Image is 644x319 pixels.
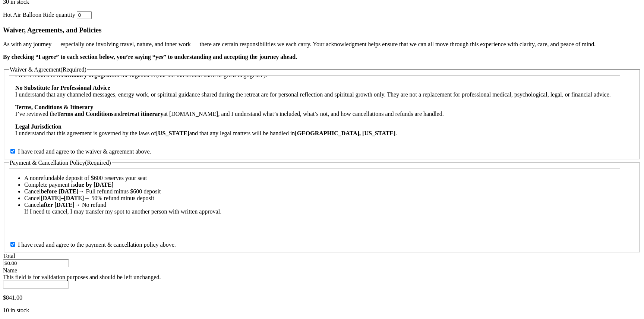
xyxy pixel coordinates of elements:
[75,181,114,188] strong: due by [DATE]
[24,195,614,202] li: Cancel → 50% refund minus deposit
[24,202,614,215] li: Cancel → No refund If I need to cancel, I may transfer my spot to another person with written app...
[24,175,614,181] li: A nonrefundable deposit of $600 reserves your seat
[3,307,641,314] p: 10 in stock
[3,12,75,18] label: Hot Air Balloon Ride quantity
[24,181,614,188] li: Complete payment is
[3,294,6,301] span: $
[3,253,15,259] label: Total
[9,66,87,73] legend: Waiver & Agreement
[24,188,614,195] li: Cancel → Full refund minus $600 deposit
[15,123,61,130] strong: Legal Jurisdiction
[3,26,641,34] h3: Waiver, Agreements, and Policies
[3,54,297,60] b: By checking “I agree” to each section below, you’re saying “yes” to understanding and accepting t...
[3,267,17,274] label: Name
[18,241,176,248] label: I have read and agree to the payment & cancellation policy above.
[18,148,151,155] label: I have read and agree to the waiver & agreement above.
[15,123,614,137] p: I understand that this agreement is governed by the laws of and that any legal matters will be ha...
[77,11,92,19] input: Product quantity
[15,104,614,117] p: I’ve reviewed the and at [DOMAIN_NAME], and I understand what’s included, what’s not, and how can...
[64,72,115,78] strong: ordinary negligence
[3,274,641,281] div: This field is for validation purposes and should be left unchanged.
[15,85,110,91] strong: No Substitute for Professional Advice
[41,188,78,195] strong: before [DATE]
[295,130,395,136] strong: [GEOGRAPHIC_DATA], [US_STATE]
[9,159,112,166] legend: Payment & Cancellation Policy
[60,66,86,73] span: (Required)
[156,130,189,136] strong: [US_STATE]
[41,195,84,201] strong: [DATE]–[DATE]
[85,159,111,166] span: (Required)
[15,104,93,110] strong: Terms, Conditions & Itinerary
[41,202,75,208] strong: after [DATE]
[3,41,641,48] p: As with any journey — especially one involving travel, nature, and inner work — there are certain...
[122,111,164,117] strong: retreat itinerary
[3,294,22,301] span: 841.00
[15,85,614,98] p: I understand that any channeled messages, energy work, or spiritual guidance shared during the re...
[57,111,113,117] strong: Terms and Conditions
